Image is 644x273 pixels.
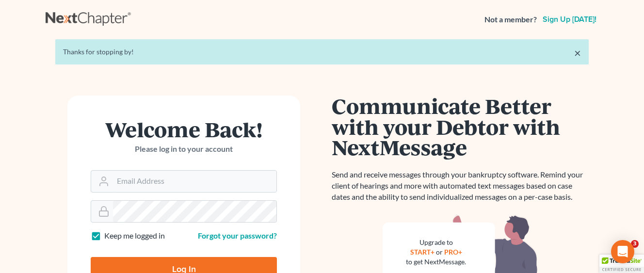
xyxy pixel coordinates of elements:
[574,47,581,59] a: ×
[198,231,277,240] a: Forgot your password?
[91,144,277,155] p: Please log in to your account
[541,16,598,23] a: Sign up [DATE]!
[406,238,466,247] div: Upgrade to
[332,96,589,158] h1: Communicate Better with your Debtor with NextMessage
[113,171,276,192] input: Email Address
[91,119,277,140] h1: Welcome Back!
[484,14,537,25] strong: Not a member?
[104,230,165,241] label: Keep me logged in
[406,257,466,267] div: to get NextMessage.
[410,248,435,256] a: START+
[611,240,634,263] div: Open Intercom Messenger
[436,248,443,256] span: or
[631,240,639,248] span: 3
[444,248,462,256] a: PRO+
[599,255,644,273] div: TrustedSite Certified
[63,47,581,57] div: Thanks for stopping by!
[332,169,589,203] p: Send and receive messages through your bankruptcy software. Remind your client of hearings and mo...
